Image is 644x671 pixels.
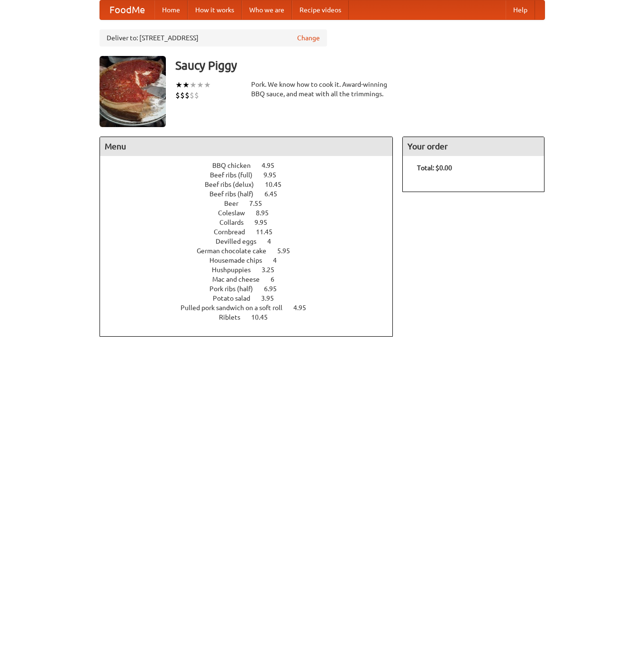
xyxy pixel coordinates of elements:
[181,304,324,312] a: Pulled pork sandwich on a soft roll 4.95
[264,285,286,293] span: 6.95
[216,238,266,245] span: Devilled eggs
[205,181,263,188] span: Beef ribs (delux)
[256,209,278,217] span: 8.95
[205,181,299,188] a: Beef ribs (delux) 10.45
[197,80,204,90] li: ★
[242,0,292,19] a: Who we are
[154,0,188,19] a: Home
[251,313,277,321] span: 10.45
[265,181,291,188] span: 10.45
[293,304,316,312] span: 4.95
[209,285,263,293] span: Pork ribs (half)
[224,200,280,207] a: Beer 7.55
[251,80,393,99] div: Pork. We know how to cook it. Award-winning BBQ sauce, and meat with all the trimmings.
[212,162,260,169] span: BBQ chicken
[214,228,290,236] a: Cornbread 11.45
[190,80,197,90] li: ★
[185,90,190,101] li: $
[175,56,545,75] h3: Saucy Piggy
[273,257,286,264] span: 4
[100,56,166,127] img: angular.jpg
[213,294,260,302] span: Potato salad
[262,162,284,169] span: 4.95
[100,137,393,156] h4: Menu
[182,80,190,90] li: ★
[194,90,199,101] li: $
[263,171,286,179] span: 9.95
[292,0,349,19] a: Recipe videos
[261,294,283,302] span: 3.95
[210,171,294,179] a: Beef ribs (full) 9.95
[213,294,291,302] a: Potato salad 3.95
[100,0,154,19] a: FoodMe
[417,164,452,172] b: Total: $0.00
[210,171,262,179] span: Beef ribs (full)
[175,90,180,101] li: $
[297,33,320,43] a: Change
[219,313,285,321] a: Riblets 10.45
[254,219,277,226] span: 9.95
[249,200,272,207] span: 7.55
[204,80,211,90] li: ★
[506,0,535,19] a: Help
[209,190,295,198] a: Beef ribs (half) 6.45
[271,276,284,283] span: 6
[403,137,544,156] h4: Your order
[264,190,287,198] span: 6.45
[209,257,272,264] span: Housemade chips
[197,247,276,255] span: German chocolate cake
[209,257,294,264] a: Housemade chips 4
[219,219,285,226] a: Collards 9.95
[212,276,269,283] span: Mac and cheese
[175,80,182,90] li: ★
[256,228,282,236] span: 11.45
[218,209,254,217] span: Coleslaw
[216,238,289,245] a: Devilled eggs 4
[209,285,294,293] a: Pork ribs (half) 6.95
[267,238,281,245] span: 4
[188,0,242,19] a: How it works
[219,313,250,321] span: Riblets
[214,228,254,236] span: Cornbread
[209,190,263,198] span: Beef ribs (half)
[212,266,292,274] a: Hushpuppies 3.25
[218,209,286,217] a: Coleslaw 8.95
[212,162,292,169] a: BBQ chicken 4.95
[180,90,185,101] li: $
[197,247,308,255] a: German chocolate cake 5.95
[212,276,292,283] a: Mac and cheese 6
[100,29,327,46] div: Deliver to: [STREET_ADDRESS]
[262,266,284,274] span: 3.25
[212,266,260,274] span: Hushpuppies
[224,200,248,207] span: Beer
[219,219,253,226] span: Collards
[190,90,194,101] li: $
[181,304,292,312] span: Pulled pork sandwich on a soft roll
[277,247,299,255] span: 5.95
